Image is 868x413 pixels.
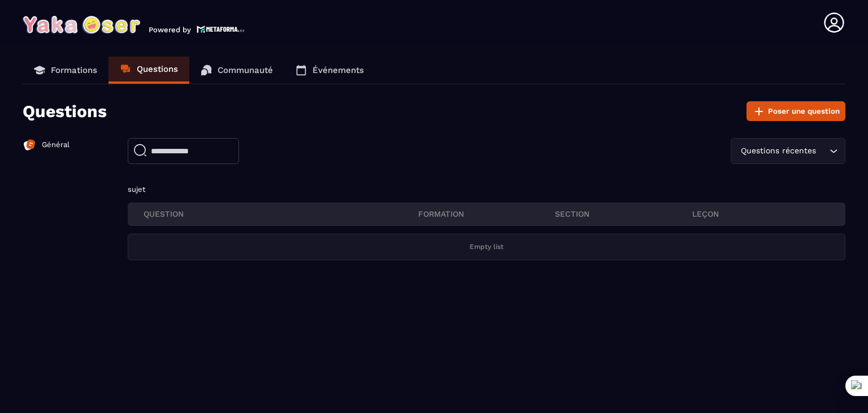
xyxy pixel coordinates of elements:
a: Communauté [189,57,284,84]
a: Questions [108,57,189,84]
div: Search for option [731,138,845,164]
img: formation-icon-active.2ea72e5a.svg [23,138,36,152]
p: Powered by [149,25,191,34]
p: Formations [51,65,97,75]
input: Search for option [818,145,827,157]
p: Empty list [470,243,504,251]
a: Événements [284,57,375,84]
p: section [555,209,692,219]
p: Général [42,140,70,150]
p: Questions [137,64,178,74]
a: Formations [23,57,108,84]
p: Questions [23,101,107,121]
p: leçon [692,209,830,219]
span: sujet [128,185,145,193]
img: logo [197,24,244,34]
img: logo-branding [23,16,140,34]
p: Communauté [218,65,273,75]
button: Poser une question [747,101,845,121]
span: Questions récentes [738,145,818,157]
p: FORMATION [418,209,555,219]
p: Événements [313,65,364,75]
p: QUESTION [144,209,418,219]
